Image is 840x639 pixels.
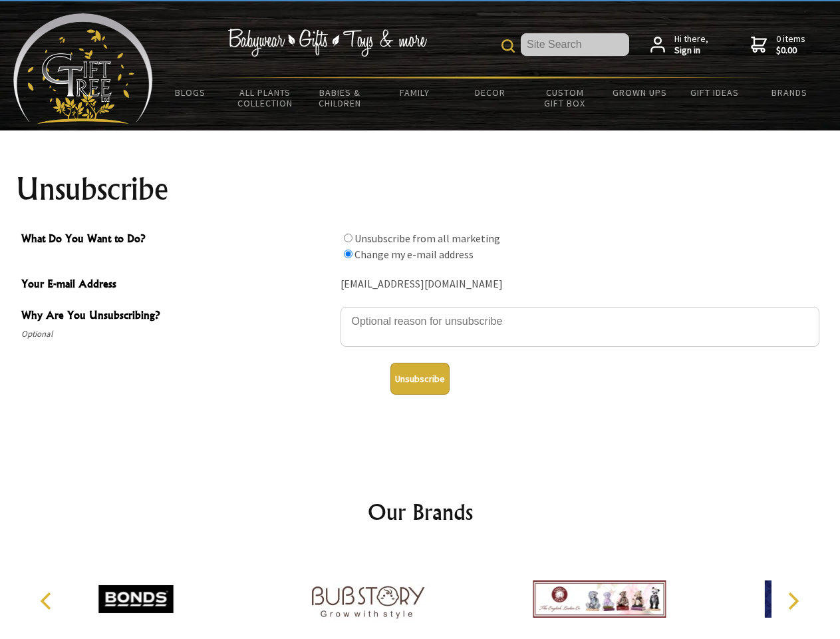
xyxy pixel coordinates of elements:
label: Unsubscribe from all marketing [354,232,500,245]
span: Hi there, [674,33,708,57]
a: All Plants Collection [228,79,303,117]
a: Babies & Children [303,79,378,117]
span: Your E-mail Address [21,276,334,295]
button: Next [778,586,807,616]
input: Site Search [521,33,629,56]
strong: $0.00 [776,45,805,57]
img: product search [501,39,515,53]
a: Custom Gift Box [527,79,603,117]
div: [EMAIL_ADDRESS][DOMAIN_NAME] [341,274,819,295]
button: Previous [33,586,63,616]
strong: Sign in [674,45,708,57]
input: What Do You Want to Do? [344,250,352,258]
span: Why Are You Unsubscribing? [21,307,334,326]
a: Hi there,Sign in [650,33,708,57]
h2: Our Brands [27,496,814,528]
img: Babywear - Gifts - Toys & more [227,29,427,57]
span: Optional [21,326,334,342]
a: Brands [752,79,827,106]
img: Babyware - Gifts - Toys and more... [13,13,153,124]
span: 0 items [776,33,805,57]
a: 0 items$0.00 [751,33,805,57]
button: Unsubscribe [390,363,450,395]
a: Family [378,79,453,106]
textarea: Why Are You Unsubscribing? [341,307,819,347]
a: Grown Ups [602,79,677,106]
label: Change my e-mail address [354,248,474,261]
a: Decor [452,79,527,106]
a: Gift Ideas [677,79,752,106]
input: What Do You Want to Do? [344,234,352,242]
h1: Unsubscribe [16,173,825,205]
a: BLOGS [153,79,228,106]
span: What Do You Want to Do? [21,230,334,250]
